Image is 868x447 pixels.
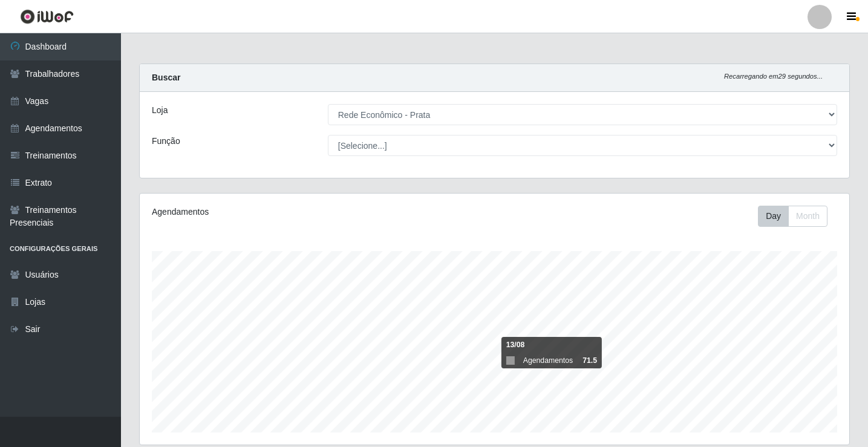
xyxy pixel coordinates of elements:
img: CoreUI Logo [20,9,74,24]
i: Recarregando em 29 segundos... [724,73,823,80]
button: Day [758,206,789,227]
label: Função [152,135,180,148]
strong: Buscar [152,73,180,82]
label: Loja [152,104,168,117]
div: Toolbar with button groups [758,206,837,227]
div: First group [758,206,827,227]
div: Agendamentos [152,206,427,218]
button: Month [788,206,827,227]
